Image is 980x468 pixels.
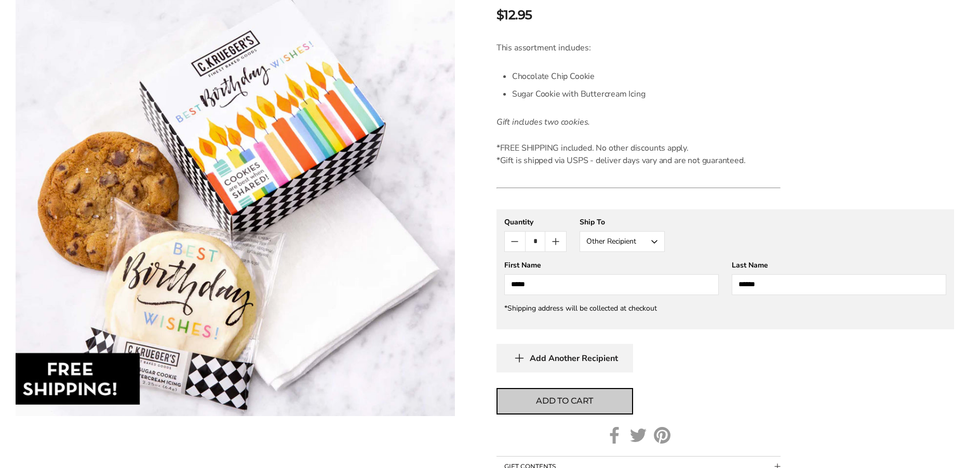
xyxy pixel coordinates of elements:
[654,427,670,444] a: Pinterest
[496,142,781,154] div: *FREE SHIPPING included. No other discounts apply.
[496,344,633,372] button: Add Another Recipient
[496,116,590,128] em: Gift includes two cookies.
[504,260,719,270] div: First Name
[525,232,545,251] input: Quantity
[496,209,954,329] gfm-form: New recipient
[504,274,719,295] input: First Name
[505,232,525,251] button: Count minus
[504,217,567,227] div: Quantity
[504,303,946,313] div: *Shipping address will be collected at checkout
[732,260,946,270] div: Last Name
[545,232,566,251] button: Count plus
[732,274,946,295] input: Last Name
[512,85,781,103] li: Sugar Cookie with Buttercream Icing
[580,231,665,252] button: Other Recipient
[512,68,781,85] li: Chocolate Chip Cookie
[496,6,532,24] span: $12.95
[8,429,108,460] iframe: Sign Up via Text for Offers
[530,353,618,364] span: Add Another Recipient
[536,395,593,407] span: Add to cart
[630,427,647,444] a: Twitter
[580,217,665,227] div: Ship To
[496,154,781,167] div: *Gift is shipped via USPS - deliver days vary and are not guaranteed.
[496,42,781,54] p: This assortment includes:
[606,427,623,444] a: Facebook
[496,388,633,414] button: Add to cart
